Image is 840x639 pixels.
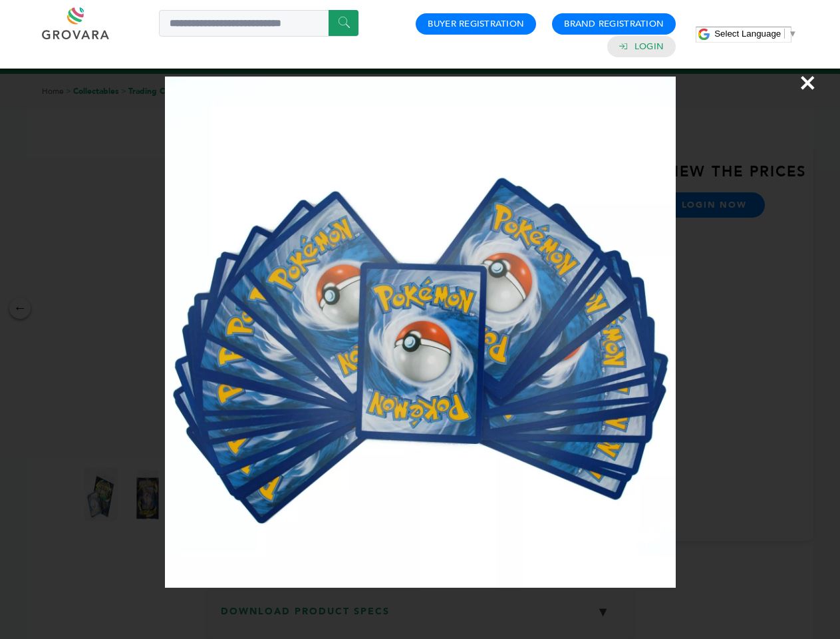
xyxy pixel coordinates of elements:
[165,77,676,588] img: Image Preview
[428,18,524,30] a: Buyer Registration
[714,29,781,39] span: Select Language
[564,18,664,30] a: Brand Registration
[634,41,664,53] a: Login
[159,10,358,37] input: Search a product or brand...
[714,29,797,39] a: Select Language​
[788,29,797,39] span: ▼
[799,64,817,101] span: ×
